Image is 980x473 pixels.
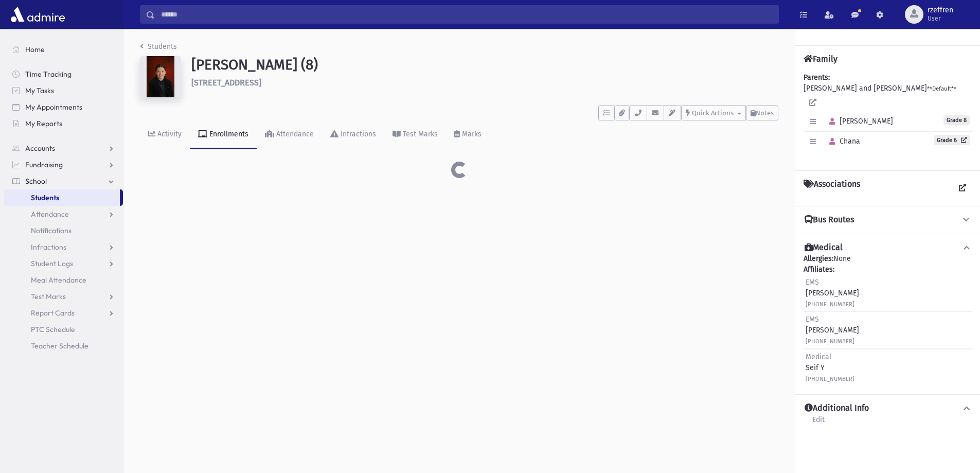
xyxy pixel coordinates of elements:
div: [PERSON_NAME] [806,277,859,309]
span: Medical [806,353,831,361]
h6: [STREET_ADDRESS] [191,78,778,87]
a: Test Marks [384,120,446,149]
b: Affiliates: [804,265,834,274]
button: Medical [804,242,972,253]
a: Report Cards [4,305,123,321]
span: Test Marks [31,292,66,301]
h4: Family [804,54,838,64]
a: Infractions [322,120,384,149]
nav: breadcrumb [140,41,177,56]
span: Students [31,193,59,202]
h4: Additional Info [805,403,869,414]
div: Attendance [274,130,314,138]
a: Activity [140,120,190,149]
span: Student Logs [31,259,73,268]
span: Time Tracking [25,69,72,79]
span: [PERSON_NAME] [825,117,893,126]
div: Marks [460,130,482,138]
h4: Medical [805,242,843,253]
b: Parents: [804,73,830,82]
span: Chana [825,137,860,146]
a: Test Marks [4,288,123,305]
a: Grade 6 [934,135,970,145]
span: Meal Attendance [31,275,86,285]
img: AdmirePro [8,4,67,25]
span: Fundraising [25,160,63,169]
span: EMS [806,315,819,324]
button: Quick Actions [681,106,746,120]
a: Fundraising [4,156,123,173]
h1: [PERSON_NAME] (8) [191,56,778,74]
a: Time Tracking [4,66,123,82]
span: My Tasks [25,86,54,95]
div: Enrollments [207,130,248,138]
span: Infractions [31,242,66,252]
span: Report Cards [31,308,75,318]
span: My Reports [25,119,62,128]
input: Search [155,5,778,24]
a: My Tasks [4,82,123,99]
img: 9kAAAAAAAAAAAAAAAAAAAAAAAAAAAAAAAAAAAAAAAAAAAAAAAAAAAAAAAAAAAAAAAAAAAAAAAAAAAAAAAAAAAAAAAAAAAAAAA... [140,56,181,97]
span: Teacher Schedule [31,341,88,351]
div: None [804,253,972,386]
a: Enrollments [190,120,257,149]
a: Home [4,41,123,58]
span: User [928,14,953,23]
span: Home [25,45,45,54]
span: Attendance [31,209,69,219]
div: Seif Y [806,352,854,384]
a: Marks [446,120,490,149]
span: Notifications [31,226,72,235]
div: [PERSON_NAME] and [PERSON_NAME] [804,72,972,162]
a: Students [140,42,177,51]
div: Infractions [338,130,376,138]
span: My Appointments [25,102,82,112]
div: Activity [155,130,182,138]
small: [PHONE_NUMBER] [806,301,854,308]
button: Notes [746,106,778,120]
h4: Associations [804,179,860,198]
a: Attendance [4,206,123,222]
div: Test Marks [401,130,438,138]
a: Accounts [4,140,123,156]
a: Attendance [257,120,322,149]
a: Students [4,189,120,206]
a: My Appointments [4,99,123,115]
a: Edit [812,414,825,432]
b: Allergies: [804,254,833,263]
span: Grade 8 [943,115,970,125]
a: My Reports [4,115,123,132]
a: View all Associations [953,179,972,198]
small: [PHONE_NUMBER] [806,376,854,382]
a: Student Logs [4,255,123,272]
span: Quick Actions [692,109,734,117]
button: Bus Routes [804,215,972,225]
span: School [25,177,47,186]
span: Notes [756,109,774,117]
small: [PHONE_NUMBER] [806,338,854,345]
h4: Bus Routes [805,215,854,225]
span: Accounts [25,144,55,153]
a: Meal Attendance [4,272,123,288]
a: Teacher Schedule [4,338,123,354]
span: PTC Schedule [31,325,75,334]
a: School [4,173,123,189]
div: [PERSON_NAME] [806,314,859,346]
a: PTC Schedule [4,321,123,338]
a: Notifications [4,222,123,239]
button: Additional Info [804,403,972,414]
span: EMS [806,278,819,287]
span: rzeffren [928,6,953,14]
a: Infractions [4,239,123,255]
